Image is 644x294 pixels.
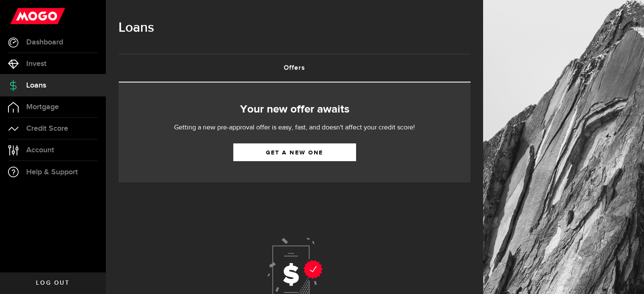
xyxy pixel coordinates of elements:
span: Dashboard [26,38,63,46]
span: Invest [26,60,47,68]
ul: Tabs Navigation [119,54,470,82]
span: Account [26,146,54,154]
span: Help & Support [26,168,78,176]
a: Get a new one [233,143,356,161]
span: Mortgage [26,103,59,111]
span: Loans [26,82,46,89]
a: Offers [119,55,470,82]
span: Log out [36,280,69,286]
h1: Loans [119,17,470,39]
p: Getting a new pre-approval offer is easy, fast, and doesn't affect your credit score! [149,123,441,133]
h2: Your new offer awaits [131,101,458,118]
span: Credit Score [26,125,68,132]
